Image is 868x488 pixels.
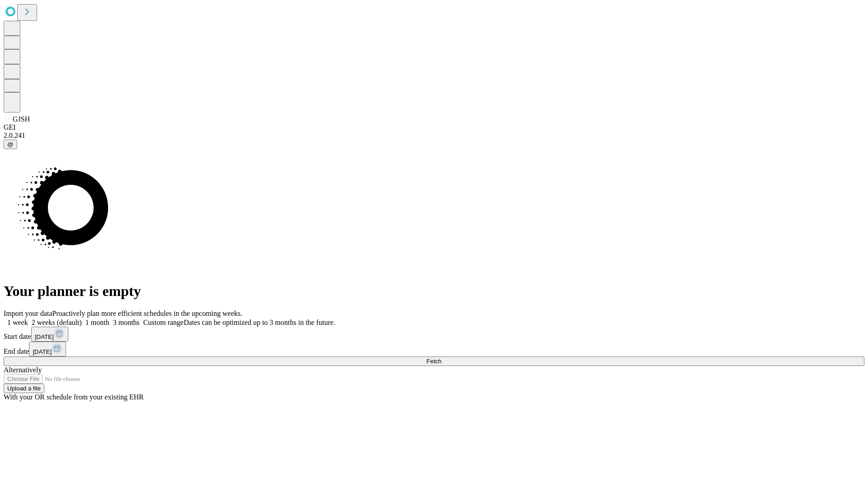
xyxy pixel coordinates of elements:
span: Alternatively [4,366,42,374]
span: 2 weeks (default) [32,319,82,326]
span: 1 month [85,319,109,326]
span: 3 months [113,319,140,326]
button: @ [4,140,17,149]
button: Upload a file [4,384,44,393]
div: GEI [4,123,864,131]
button: [DATE] [31,327,68,342]
span: [DATE] [33,348,52,355]
div: Start date [4,327,864,342]
span: 1 week [7,319,28,326]
span: Import your data [4,310,52,317]
div: 2.0.241 [4,131,864,140]
h1: Your planner is empty [4,283,864,300]
span: Proactively plan more efficient schedules in the upcoming weeks. [52,310,242,317]
button: Fetch [4,357,864,366]
div: End date [4,342,864,357]
span: Custom range [143,319,184,326]
span: [DATE] [35,333,54,340]
button: [DATE] [29,342,66,357]
span: With your OR schedule from your existing EHR [4,393,144,401]
span: GJSH [13,115,30,123]
span: Fetch [426,358,441,365]
span: @ [7,141,14,148]
span: Dates can be optimized up to 3 months in the future. [184,319,335,326]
